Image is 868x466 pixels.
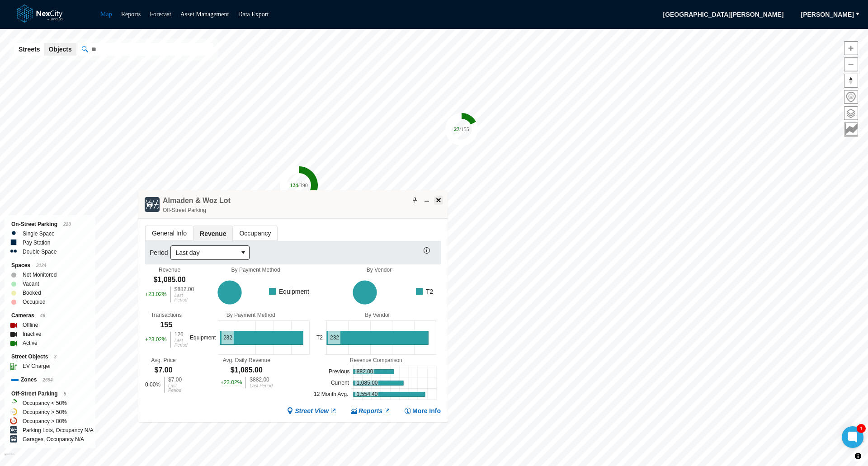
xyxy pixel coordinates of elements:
[844,58,858,71] span: Zoom out
[146,226,193,240] span: General Info
[159,267,180,273] div: Revenue
[11,261,89,270] div: Spaces
[19,45,40,54] span: Streets
[4,453,14,463] a: Mapbox homepage
[857,424,866,433] div: 1
[11,311,89,320] div: Cameras
[48,45,71,54] span: Objects
[11,352,89,362] div: Street Objects
[280,166,318,204] div: Map marker
[357,391,378,398] text: 1,554.40
[23,362,51,371] label: EV Charger
[150,11,171,18] a: Forecast
[168,377,182,382] div: $7.00
[844,42,858,55] span: Zoom in
[14,43,44,56] button: Streets
[23,229,55,238] label: Single Space
[145,332,167,348] div: + 23.02 %
[23,408,67,417] label: Occupancy > 50%
[23,435,84,444] label: Garages, Occupancy N/A
[175,339,188,348] div: Last Period
[160,320,172,330] div: 155
[844,106,858,120] button: Layers management
[353,381,403,386] g: 1,085.00
[844,122,858,137] button: Key metrics
[290,182,298,188] tspan: 124
[175,332,188,337] div: 126
[795,7,860,22] button: [PERSON_NAME]
[23,339,38,348] label: Active
[220,331,303,345] g: 232
[36,263,46,268] span: 3124
[316,335,323,341] text: T2
[233,226,277,240] span: Occupancy
[11,389,89,399] div: Off-Street Parking
[163,206,231,215] div: Off-Street Parking
[163,196,231,206] h4: Double-click to make header text selectable
[844,57,858,71] button: Zoom out
[188,312,314,318] div: By Payment Method
[330,335,339,341] text: 232
[844,74,858,88] button: Reset bearing to north
[353,280,377,304] g: 1,624.00
[180,11,229,18] a: Asset Management
[353,370,394,374] g: 882.00
[317,267,441,273] div: By Vendor
[23,247,57,256] label: Double Space
[218,280,242,304] g: 1,624.00
[175,248,233,257] span: Last day
[145,377,160,393] div: 0.00 %
[23,279,39,288] label: Vacant
[266,287,309,297] g: Equipment
[298,182,307,188] tspan: / 390
[454,126,459,132] tspan: 27
[250,377,273,382] div: $882.00
[329,369,350,375] text: Previous
[175,287,194,292] div: $882.00
[153,275,185,285] div: $1,085.00
[151,312,182,318] div: Transactions
[221,377,242,388] div: + 23.02 %
[657,7,789,22] span: [GEOGRAPHIC_DATA][PERSON_NAME]
[23,297,46,306] label: Occupied
[412,407,441,415] span: More Info
[326,331,428,345] g: 232
[353,392,425,397] g: 1,554.40
[63,222,71,227] span: 220
[459,126,469,132] tspan: / 155
[855,451,861,461] span: Toggle attribution
[853,451,863,461] button: Toggle attribution
[250,384,273,388] div: Last Period
[40,313,45,318] span: 46
[350,407,391,415] a: Reports
[23,288,41,297] label: Booked
[314,312,441,318] div: By Vendor
[175,293,194,302] div: Last Period
[359,407,382,415] span: Reports
[150,248,170,257] label: Period
[155,365,173,375] div: $7.00
[844,41,858,55] button: Zoom in
[23,426,94,435] label: Parking Lots, Occupancy N/A
[23,329,41,339] label: Inactive
[844,90,858,104] button: Home
[331,380,349,386] text: Current
[151,357,175,363] div: Avg. Price
[193,226,232,241] span: Revenue
[23,399,67,408] label: Occupancy < 50%
[64,391,66,396] span: 5
[223,335,232,341] text: 232
[295,407,329,415] span: Street View
[231,365,263,375] div: $1,085.00
[237,246,249,259] button: select
[357,369,373,375] text: 882.00
[121,11,141,18] a: Reports
[413,287,434,297] g: T2
[23,270,57,279] label: Not Monitored
[23,417,67,426] label: Occupancy > 80%
[54,354,57,359] span: 3
[23,320,38,329] label: Offline
[314,391,349,398] text: 12 Month Avg.
[44,43,76,56] button: Objects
